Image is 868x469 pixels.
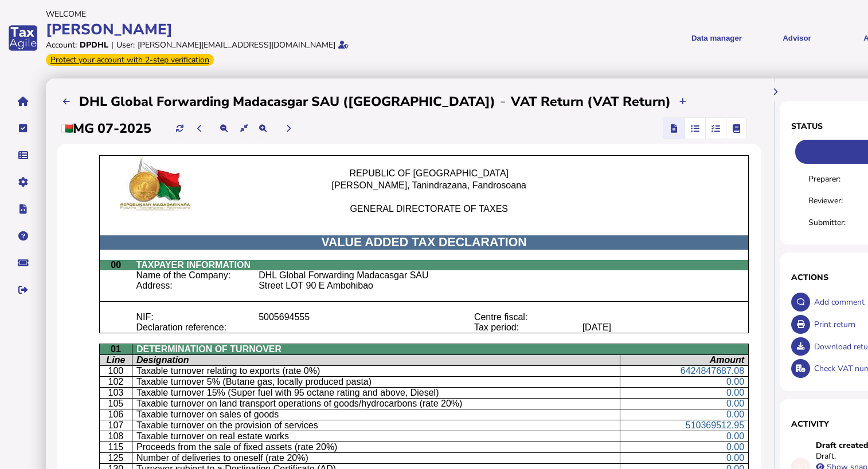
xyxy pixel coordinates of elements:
[136,399,616,409] p: Taxable turnover on land transport operations of goods/hydrocarbons (rate 20%)
[11,251,35,275] button: Raise a support ticket
[104,399,128,409] p: 105
[136,409,616,420] p: Taxable turnover on sales of goods
[681,24,753,52] button: Shows a dropdown of Data manager options
[111,344,121,354] span: 01
[104,420,128,431] p: 107
[61,124,73,133] img: mg.png
[474,322,574,333] p: Tax period:
[11,170,35,194] button: Manage settings
[136,388,616,398] p: Taxable turnover 15% (Super fuel with 95 octane rating and above, Diesel)
[791,315,810,334] button: Open printable view of return.
[726,409,744,419] span: 0.00
[674,92,693,111] button: Upload transactions
[791,293,810,312] button: Make a comment in the activity log.
[791,359,810,378] button: Check VAT numbers on return.
[726,431,744,441] span: 0.00
[582,322,611,332] : [DATE]
[136,355,189,365] span: Designation
[11,278,35,302] button: Sign out
[259,312,310,322] : 5005694555
[61,120,151,137] h2: MG 07-2025
[46,54,214,66] div: From Oct 1, 2025, 2-step verification will be required to login. Set it up now...
[726,388,744,397] span: 0.00
[511,93,671,111] h2: VAT Return (VAT Return)
[80,40,108,50] div: DPDHL
[136,420,616,431] p: Taxable turnover on the provision of services
[46,40,77,50] div: Account:
[282,168,576,179] p: REPUBLIC OF [GEOGRAPHIC_DATA]
[136,312,251,322] p: NIF:
[79,93,495,111] h2: DHL Global Forwarding Madacasgar SAU ([GEOGRAPHIC_DATA])
[791,337,810,356] button: Download return
[57,92,76,111] button: Filings list - by month
[136,281,251,291] p: Address:
[259,281,373,290] : Street LOT 90 E Ambohibao
[259,270,428,280] : DHL Global Forwarding Madacasgar SAU
[686,420,744,430] span: 510369512.95
[106,355,125,365] span: Line
[11,89,35,113] button: Home
[104,431,128,442] p: 108
[104,409,128,420] p: 106
[321,235,526,249] span: VALUE ADDED TAX DECLARATION
[710,355,744,365] span: Amount
[726,399,744,408] span: 0.00
[338,41,349,49] i: Email verified
[104,366,128,376] p: 100
[765,82,784,101] button: Hide
[705,118,726,139] mat-button-toggle: Reconcilliation view by tax code
[136,322,251,333] p: Declaration reference:
[664,118,685,139] mat-button-toggle: Return view
[104,377,128,387] p: 102
[104,156,205,212] img: Z
[136,377,616,387] p: Taxable turnover 5% (Butane gas, locally produced pasta)
[136,344,281,354] span: DETERMINATION OF TURNOVER
[726,377,744,387] span: 0.00
[282,180,576,191] p: [PERSON_NAME], Tanindrazana, Fandrosoana
[761,24,833,52] button: Shows a dropdown of VAT Advisor options
[136,260,251,270] span: TAXPAYER INFORMATION
[136,366,616,376] p: Taxable turnover relating to exports (rate 0%)
[46,9,517,19] div: Welcome
[111,260,121,270] span: 00
[136,270,251,281] p: Name of the Company:
[253,119,272,138] button: Make the return view larger
[11,224,35,248] button: Help pages
[726,442,744,452] span: 0.00
[681,366,744,376] span: 6424847687.08
[138,40,335,50] div: [PERSON_NAME][EMAIL_ADDRESS][DOMAIN_NAME]
[46,19,517,40] div: [PERSON_NAME]
[11,116,35,140] button: Tasks
[190,119,209,138] button: Previous period
[11,143,35,167] button: Data manager
[215,119,234,138] button: Make the return view smaller
[104,388,128,398] p: 103
[136,453,616,463] p: Number of deliveries to oneself (rate 20%)
[104,453,128,463] p: 125
[474,312,574,322] p: Centre fiscal:
[170,119,189,138] button: Refresh data for current period
[116,40,135,50] div: User:
[279,119,298,138] button: Next period
[726,118,746,139] mat-button-toggle: Ledger
[726,453,744,463] span: 0.00
[234,119,253,138] button: Reset the return view
[11,197,35,221] button: Developer hub links
[104,442,128,452] p: 115
[136,442,616,452] p: Proceeds from the sale of fixed assets (rate 20%)
[136,431,616,442] p: Taxable turnover on real estate works
[495,92,511,111] div: -
[282,204,576,214] p: GENERAL DIRECTORATE OF TAXES
[685,118,705,139] mat-button-toggle: Reconcilliation view by document
[18,155,28,156] i: Data manager
[111,40,114,50] div: |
